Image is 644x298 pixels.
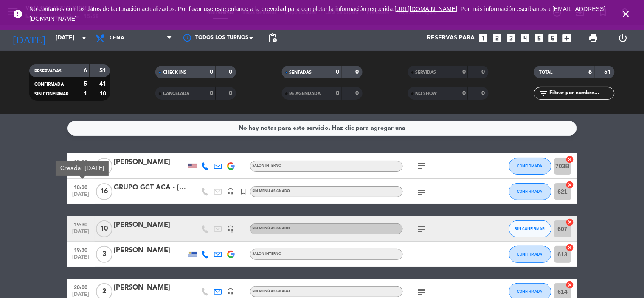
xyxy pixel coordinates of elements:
[462,90,466,96] strong: 0
[566,281,574,289] i: cancel
[96,246,112,263] span: 3
[227,225,235,233] i: headset_mic
[253,227,290,230] span: Sin menú asignado
[29,6,606,22] span: No contamos con los datos de facturación actualizados. Por favor use este enlance a la brevedad p...
[621,9,631,19] i: close
[427,35,475,42] span: Reservas para
[517,289,543,294] span: CONFIRMADA
[34,92,68,96] span: SIN CONFIRMAR
[336,90,340,96] strong: 0
[538,88,548,98] i: filter_list
[481,90,487,96] strong: 0
[588,33,599,43] span: print
[210,69,213,75] strong: 0
[605,69,613,75] strong: 51
[227,188,235,195] i: headset_mic
[253,164,282,167] span: SALON INTERNO
[290,92,321,96] span: RE AGENDADA
[229,90,234,96] strong: 0
[267,33,278,43] span: pending_actions
[70,254,92,264] span: [DATE]
[562,33,573,44] i: add_box
[34,82,64,86] span: CONFIRMADA
[548,33,559,44] i: looks_6
[114,220,186,231] div: [PERSON_NAME]
[13,9,23,19] i: error
[96,183,112,200] span: 16
[114,157,186,168] div: [PERSON_NAME]
[163,70,186,75] span: CHECK INS
[114,245,186,256] div: [PERSON_NAME]
[517,252,543,256] span: CONFIRMADA
[227,288,235,295] i: headset_mic
[509,183,551,200] button: CONFIRMADA
[566,155,574,164] i: cancel
[240,188,247,195] i: turned_in_not
[566,218,574,226] i: cancel
[566,181,574,189] i: cancel
[6,29,51,47] i: [DATE]
[99,91,108,97] strong: 10
[509,158,551,175] button: CONFIRMADA
[566,243,574,252] i: cancel
[34,69,62,73] span: RESERVADAS
[515,226,545,231] span: SIN CONFIRMAR
[70,245,92,254] span: 19:30
[253,189,290,193] span: Sin menú asignado
[416,70,436,75] span: SERVIDAS
[517,164,543,168] span: CONFIRMADA
[355,69,360,75] strong: 0
[506,33,517,44] i: looks_3
[70,192,92,201] span: [DATE]
[548,89,614,98] input: Filtrar por nombre...
[114,182,186,193] div: GRUPO GCT ACA - [DATE]
[462,69,466,75] strong: 0
[96,220,112,237] span: 10
[227,162,235,170] img: google-logo.png
[417,287,427,297] i: subject
[417,224,427,234] i: subject
[96,158,112,175] span: 8
[84,91,87,97] strong: 1
[229,69,234,75] strong: 0
[29,6,606,22] a: . Por más información escríbanos a [EMAIL_ADDRESS][DOMAIN_NAME]
[509,220,551,237] button: SIN CONFIRMAR
[253,252,282,256] span: SALON INTERNO
[239,123,405,133] div: No hay notas para este servicio. Haz clic para agregar una
[114,282,186,293] div: [PERSON_NAME]
[618,33,628,43] i: power_settings_new
[481,69,487,75] strong: 0
[84,81,87,87] strong: 5
[84,68,87,74] strong: 6
[589,69,592,75] strong: 6
[517,189,543,194] span: CONFIRMADA
[336,69,340,75] strong: 0
[417,161,427,171] i: subject
[70,282,92,292] span: 20:00
[534,33,545,44] i: looks_5
[509,246,551,263] button: CONFIRMADA
[99,68,108,74] strong: 51
[227,251,235,258] img: google-logo.png
[70,229,92,239] span: [DATE]
[492,33,503,44] i: looks_two
[478,33,489,44] i: looks_one
[163,92,189,96] span: CANCELADA
[355,90,360,96] strong: 0
[520,33,531,44] i: looks_4
[253,290,290,293] span: Sin menú asignado
[70,182,92,192] span: 18:30
[110,35,124,41] span: Cena
[99,81,108,87] strong: 41
[56,161,109,176] div: Creada: [DATE]
[416,92,437,96] span: NO SHOW
[608,25,638,51] div: LOG OUT
[417,187,427,197] i: subject
[210,90,213,96] strong: 0
[395,6,458,12] a: [URL][DOMAIN_NAME]
[70,156,92,166] span: 18:30
[290,70,312,75] span: SENTADAS
[70,219,92,229] span: 19:30
[79,33,89,43] i: arrow_drop_down
[539,70,552,75] span: TOTAL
